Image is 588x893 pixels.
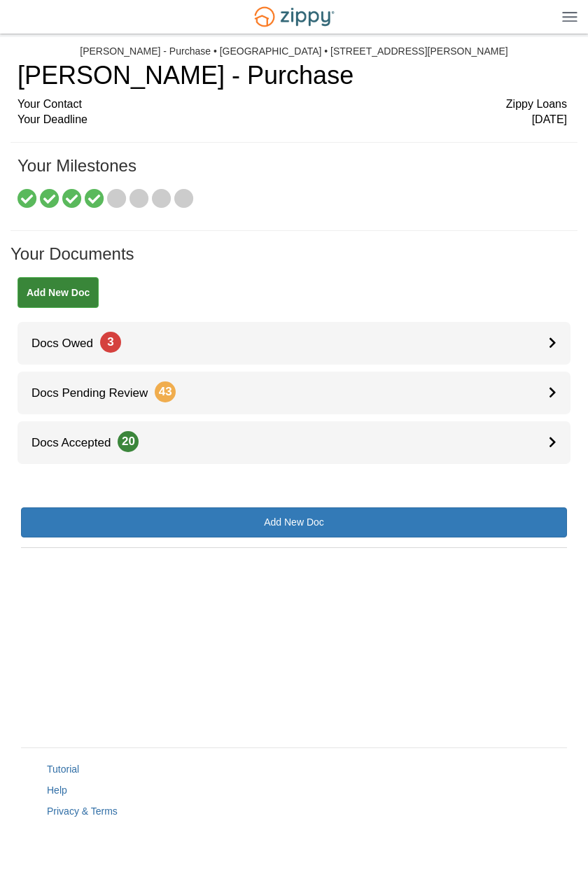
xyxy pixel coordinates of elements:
div: Your Contact [17,97,567,113]
h1: Your Documents [10,245,577,277]
img: Mobile Dropdown Menu [562,11,577,22]
span: Docs Accepted [17,436,139,449]
span: 20 [118,431,139,452]
a: Add New Doc [17,277,99,308]
span: Zippy Loans [506,97,567,113]
span: Docs Pending Review [17,386,176,400]
span: Docs Owed [17,337,121,350]
h1: [PERSON_NAME] - Purchase [17,62,567,90]
span: [DATE] [532,112,567,128]
h1: Your Milestones [17,157,567,189]
a: Docs Owed3 [17,322,570,365]
div: [PERSON_NAME] - Purchase • [GEOGRAPHIC_DATA] • [STREET_ADDRESS][PERSON_NAME] [80,45,507,57]
a: Privacy & Terms [47,806,118,817]
a: Tutorial [47,764,79,775]
a: Help [47,785,67,796]
a: Docs Accepted20 [17,421,570,464]
a: Docs Pending Review43 [17,372,570,414]
a: Add New Doc [21,507,567,537]
span: 43 [155,381,176,402]
span: 3 [100,332,121,353]
div: Your Deadline [17,112,567,128]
